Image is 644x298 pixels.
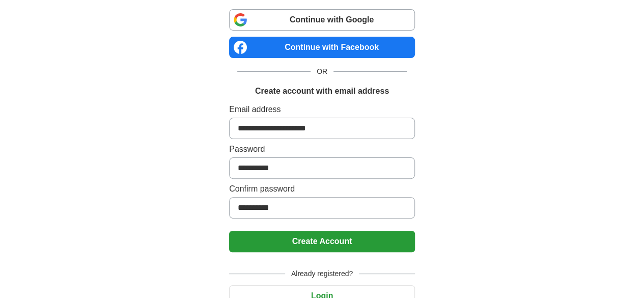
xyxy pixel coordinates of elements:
[229,9,415,31] a: Continue with Google
[229,143,415,155] label: Password
[285,268,359,279] span: Already registered?
[229,103,415,116] label: Email address
[229,231,415,252] button: Create Account
[229,183,415,195] label: Confirm password
[229,37,415,58] a: Continue with Facebook
[311,66,333,77] span: OR
[255,85,389,97] h1: Create account with email address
